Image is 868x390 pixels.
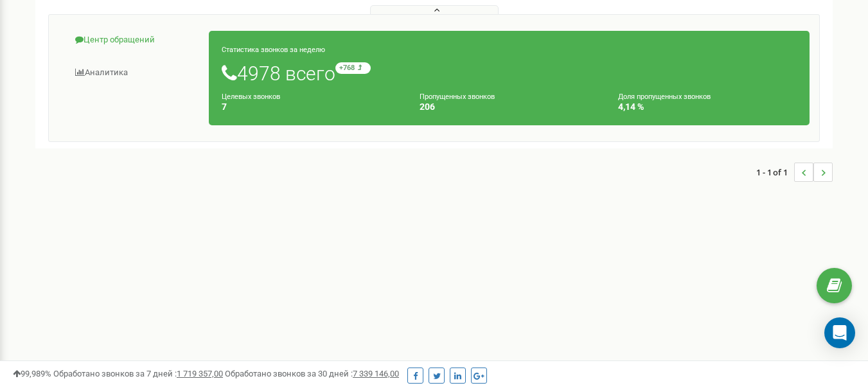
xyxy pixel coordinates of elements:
span: Обработано звонков за 30 дней : [225,369,399,378]
h1: 4978 всего [222,62,797,84]
h4: 206 [420,102,598,112]
a: Центр обращений [58,24,209,56]
u: 7 339 146,00 [353,369,399,378]
a: Аналитика [58,57,209,89]
small: Целевых звонков [222,93,280,101]
span: Обработано звонков за 7 дней : [53,369,223,378]
h4: 7 [222,102,400,112]
small: +768 [335,62,371,74]
small: Пропущенных звонков [420,93,495,101]
h4: 4,14 % [618,102,797,112]
small: Доля пропущенных звонков [618,93,711,101]
u: 1 719 357,00 [177,369,223,378]
nav: ... [756,150,833,195]
span: 99,989% [13,369,51,378]
span: 1 - 1 of 1 [756,163,794,182]
small: Статистика звонков за неделю [222,46,325,54]
div: Open Intercom Messenger [824,317,855,348]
